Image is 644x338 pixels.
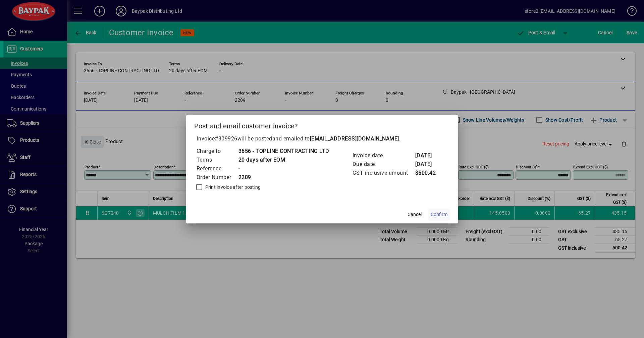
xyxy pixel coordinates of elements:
td: GST inclusive amount [352,169,415,177]
span: #309926 [215,135,237,142]
p: Invoice will be posted . [194,135,450,143]
span: and emailed to [272,135,399,142]
span: Confirm [431,211,447,218]
td: $500.42 [415,169,442,177]
label: Print invoice after posting [204,184,261,191]
button: Confirm [428,209,450,221]
td: [DATE] [415,151,442,160]
td: Order Number [196,173,238,182]
button: Cancel [404,209,425,221]
td: [DATE] [415,160,442,169]
span: Cancel [408,211,422,218]
td: 2209 [238,173,329,182]
td: Reference [196,164,238,173]
td: 20 days after EOM [238,156,329,164]
h2: Post and email customer invoice? [186,115,458,134]
td: Charge to [196,147,238,156]
td: Invoice date [352,151,415,160]
td: - [238,164,329,173]
td: Terms [196,156,238,164]
td: Due date [352,160,415,169]
b: [EMAIL_ADDRESS][DOMAIN_NAME] [310,135,399,142]
td: 3656 - TOPLINE CONTRACTING LTD [238,147,329,156]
